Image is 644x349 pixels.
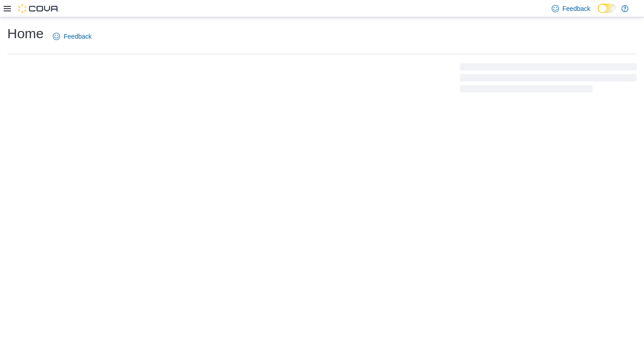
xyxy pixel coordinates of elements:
a: Feedback [49,27,95,46]
span: Loading [460,65,637,94]
h1: Home [7,25,44,43]
img: Cova [18,4,59,13]
span: Feedback [64,32,91,41]
span: Feedback [563,4,590,13]
input: Dark Mode [598,4,617,13]
span: Dark Mode [598,13,598,14]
